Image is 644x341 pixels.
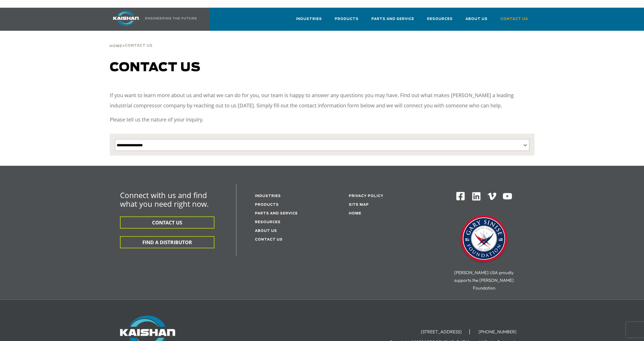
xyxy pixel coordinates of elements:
a: Site Map [349,203,369,206]
a: Home [110,44,122,48]
a: Resources [255,221,281,224]
a: Parts and service [255,212,298,215]
img: Gary Sinise Foundation [458,214,510,265]
img: Youtube [502,191,512,201]
img: Engineering the future [145,17,196,19]
a: Products [255,203,279,206]
p: If you want to learn more about us and what we can do for you, our team is happy to answer any qu... [110,90,534,111]
a: Industries [296,12,322,30]
li: [STREET_ADDRESS] [413,329,470,334]
a: Privacy Policy [349,194,383,198]
button: FIND A DISTRIBUTOR [120,236,214,248]
img: Linkedin [471,191,481,201]
img: Facebook [456,191,465,201]
li: [PHONE_NUMBER] [471,329,524,334]
span: Connect with us and find what you need right now. [120,190,209,209]
span: Contact Us [125,44,153,47]
a: Contact Us [500,12,528,30]
a: Industries [255,194,281,198]
a: About Us [255,229,277,233]
span: [PERSON_NAME] USA proudly supports the [PERSON_NAME] Foundation [454,270,514,291]
a: Products [335,12,359,30]
span: Resources [427,16,453,22]
span: Contact us [110,61,201,74]
a: Parts and Service [371,12,414,30]
a: Contact Us [255,238,283,241]
span: Parts and Service [371,16,414,22]
span: Industries [296,16,322,22]
span: Products [335,16,359,22]
div: > [110,31,153,50]
a: Home [349,212,361,215]
img: Vimeo [488,193,496,200]
a: About Us [465,12,488,30]
a: Resources [427,12,453,30]
a: Kaishan USA [107,8,197,31]
img: kaishan logo [107,11,145,26]
span: Contact Us [500,16,528,22]
button: CONTACT US [120,216,214,229]
span: About Us [465,16,488,22]
span: Home [110,45,122,48]
p: Please tell us the nature of your inquiry. [110,115,534,125]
